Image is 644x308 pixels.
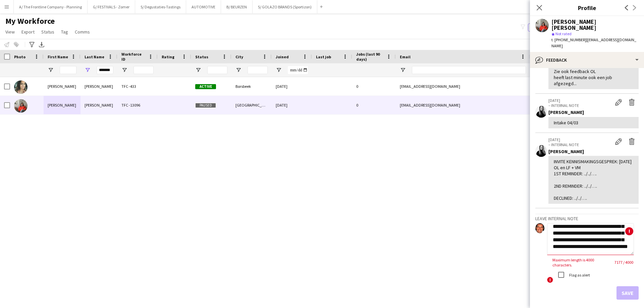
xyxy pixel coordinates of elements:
[162,54,174,59] span: Rating
[44,96,80,114] div: [PERSON_NAME]
[88,0,135,13] button: G/ FESTIVALS - Zomer
[551,19,639,31] div: [PERSON_NAME] [PERSON_NAME]
[547,277,553,283] span: !
[248,66,268,74] input: City Filter Input
[535,215,639,222] h3: Leave internal note
[195,67,201,73] button: Open Filter Menu
[609,260,639,265] span: 7177 / 4000
[48,54,68,59] span: First Name
[530,52,644,68] div: Feedback
[400,54,411,59] span: Email
[39,27,57,36] a: Status
[352,77,396,96] div: 0
[400,67,406,73] button: Open Filter Menu
[61,29,68,35] span: Tag
[58,27,71,36] a: Tag
[41,29,54,35] span: Status
[288,66,308,74] input: Joined Filter Input
[117,77,158,96] div: TFC -433
[121,52,146,62] span: Workforce ID
[44,77,80,96] div: [PERSON_NAME]
[548,109,639,115] div: [PERSON_NAME]
[5,29,15,35] span: View
[554,120,633,126] div: Intake 04/03
[186,0,221,13] button: AUTOMOTIVE
[72,27,93,36] a: Comms
[356,52,384,62] span: Jobs (last 90 days)
[97,66,113,74] input: Last Name Filter Input
[48,67,54,73] button: Open Filter Menu
[352,96,396,114] div: 0
[272,77,312,96] div: [DATE]
[75,29,90,35] span: Comms
[412,66,526,74] input: Email Filter Input
[28,41,36,49] app-action-btn: Advanced filters
[554,159,633,201] div: INVITE KENNISMAKINGSGESPREK: [DATE] OL en LF + VM 1ST REMINDER: ../../…. 2ND REMINDER: ../../…. D...
[316,54,331,59] span: Last job
[3,27,17,36] a: View
[5,16,55,26] span: My Workforce
[80,77,117,96] div: [PERSON_NAME]
[551,37,636,48] span: | [EMAIL_ADDRESS][DOMAIN_NAME]
[195,54,208,59] span: Status
[276,54,289,59] span: Joined
[548,98,612,103] p: [DATE]
[272,96,312,114] div: [DATE]
[276,67,282,73] button: Open Filter Menu
[38,41,46,49] app-action-btn: Export XLSX
[19,27,37,36] a: Export
[121,67,127,73] button: Open Filter Menu
[14,0,88,13] button: A/ The Frontline Company - Planning
[14,80,28,94] img: Melissa Beltran Gurrea
[195,84,216,89] span: Active
[528,23,561,32] button: Everyone5,096
[231,96,272,114] div: [GEOGRAPHIC_DATA]
[14,54,25,59] span: Photo
[396,96,530,114] div: [EMAIL_ADDRESS][DOMAIN_NAME]
[231,77,272,96] div: Borsbeek
[547,257,609,267] span: Maximum length is 4000 characters.
[221,0,253,13] button: B/ BEURZEN
[235,54,243,59] span: City
[60,66,76,74] input: First Name Filter Input
[80,96,117,114] div: [PERSON_NAME]
[548,148,639,155] div: [PERSON_NAME]
[530,3,644,12] h3: Profile
[117,96,158,114] div: TFC -13096
[85,54,104,59] span: Last Name
[21,29,35,35] span: Export
[135,0,186,13] button: S/ Degustaties-Tastings
[235,67,241,73] button: Open Filter Menu
[195,103,216,108] span: Paused
[548,137,612,142] p: [DATE]
[396,77,530,96] div: [EMAIL_ADDRESS][DOMAIN_NAME]
[253,0,317,13] button: S/ GOLAZO BRANDS (Sportizon)
[548,103,612,108] p: – INTERNAL NOTE
[555,31,572,36] span: Not rated
[133,66,154,74] input: Workforce ID Filter Input
[568,272,590,277] label: Flag as alert
[551,37,586,42] span: t. [PHONE_NUMBER]
[14,99,28,113] img: Stephanie Garcia Beltran
[85,67,91,73] button: Open Filter Menu
[207,66,227,74] input: Status Filter Input
[548,142,612,147] p: – INTERNAL NOTE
